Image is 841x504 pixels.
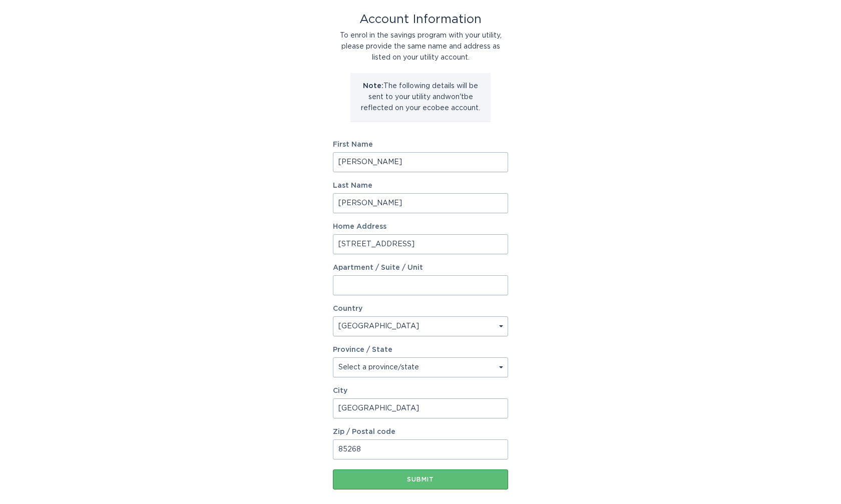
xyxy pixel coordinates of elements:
label: Zip / Postal code [333,428,508,435]
div: To enrol in the savings program with your utility, please provide the same name and address as li... [333,30,508,63]
div: Submit [338,476,503,482]
p: The following details will be sent to your utility and won't be reflected on your ecobee account. [358,81,483,114]
label: Province / State [333,346,392,353]
label: Apartment / Suite / Unit [333,264,508,271]
label: Home Address [333,223,508,230]
label: Country [333,305,362,312]
button: Submit [333,469,508,489]
label: City [333,387,508,394]
div: Account Information [333,14,508,25]
label: First Name [333,141,508,148]
label: Last Name [333,182,508,189]
strong: Note: [363,83,383,90]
